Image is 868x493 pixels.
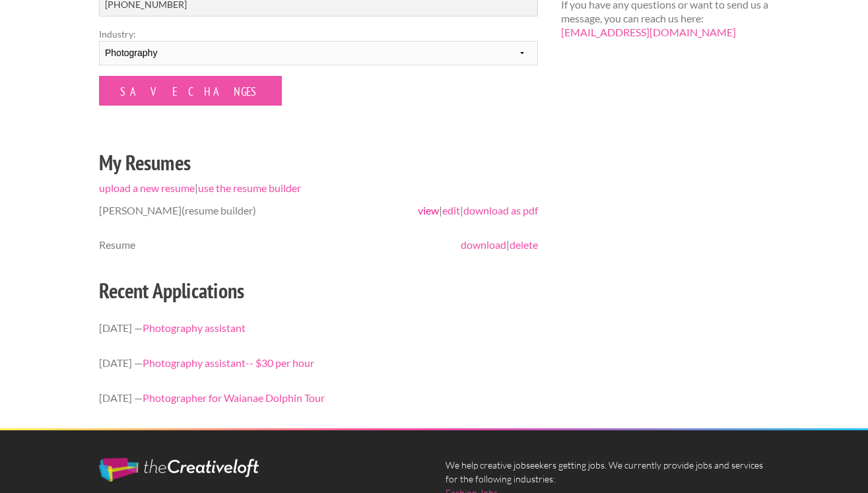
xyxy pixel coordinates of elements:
li: [PERSON_NAME] [99,193,538,228]
h2: Recent Applications [99,276,538,306]
a: edit [442,204,460,216]
h2: My Resumes [99,148,538,178]
a: [EMAIL_ADDRESS][DOMAIN_NAME] [561,26,736,38]
img: The Creative Loft [99,458,259,482]
li: [DATE] — [99,311,538,346]
a: delete [510,238,538,251]
span: Resume [99,238,135,251]
a: Photographer for Waianae Dolphin Tour [143,391,325,404]
a: download as pdf [463,204,538,216]
input: Save Changes [99,76,282,106]
a: Photography assistant [143,321,246,334]
a: Photography assistant-- $30 per hour [143,356,314,369]
li: [DATE] — [99,346,538,381]
span: | | [418,204,538,218]
span: | [461,238,538,252]
a: upload a new resume [99,181,195,194]
span: (resume builder) [182,204,256,216]
a: use the resume builder [198,181,301,194]
li: [DATE] — [99,381,538,416]
a: download [461,238,506,251]
a: view [418,204,439,216]
label: Industry: [99,27,538,41]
